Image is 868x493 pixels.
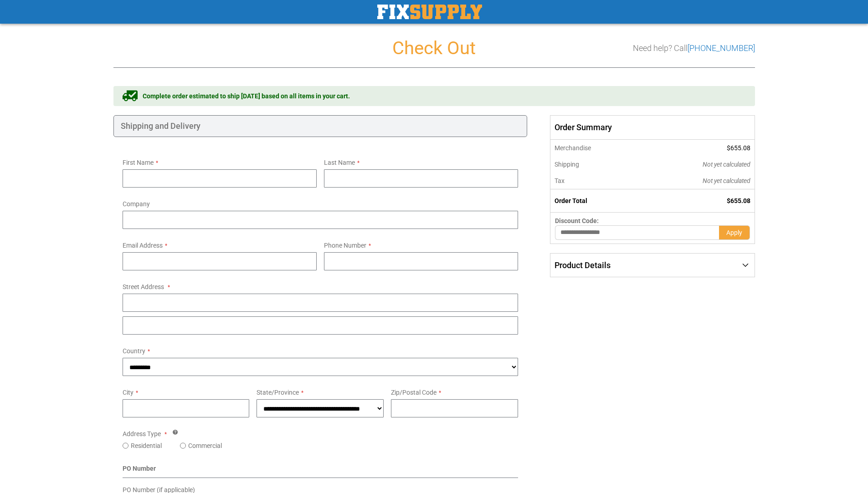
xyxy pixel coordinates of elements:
[188,441,222,450] label: Commercial
[555,217,599,224] span: Discount Code:
[550,115,755,140] span: Order Summary
[143,91,350,101] span: Complete order estimated to ship [DATE] based on all items in your cart.
[123,159,154,166] span: First Name
[719,225,750,240] button: Apply
[550,173,641,189] th: Tax
[703,161,750,168] span: Not yet calculated
[123,430,161,437] span: Address Type
[727,197,750,204] span: $655.08
[391,389,437,396] span: Zip/Postal Code
[377,5,482,19] a: store logo
[113,38,755,58] h1: Check Out
[555,161,579,168] span: Shipping
[555,260,611,270] span: Product Details
[377,5,482,19] img: Fix Industrial Supply
[123,389,134,396] span: City
[123,347,145,355] span: Country
[550,140,641,156] th: Merchandise
[123,464,519,478] div: PO Number
[131,441,162,450] label: Residential
[726,229,742,236] span: Apply
[113,115,528,137] div: Shipping and Delivery
[633,44,755,53] h3: Need help? Call
[123,283,164,290] span: Street Address
[123,242,163,249] span: Email Address
[123,200,150,208] span: Company
[555,197,587,204] strong: Order Total
[727,144,750,152] span: $655.08
[324,242,366,249] span: Phone Number
[703,177,750,184] span: Not yet calculated
[688,43,755,53] a: [PHONE_NUMBER]
[257,389,299,396] span: State/Province
[324,159,355,166] span: Last Name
